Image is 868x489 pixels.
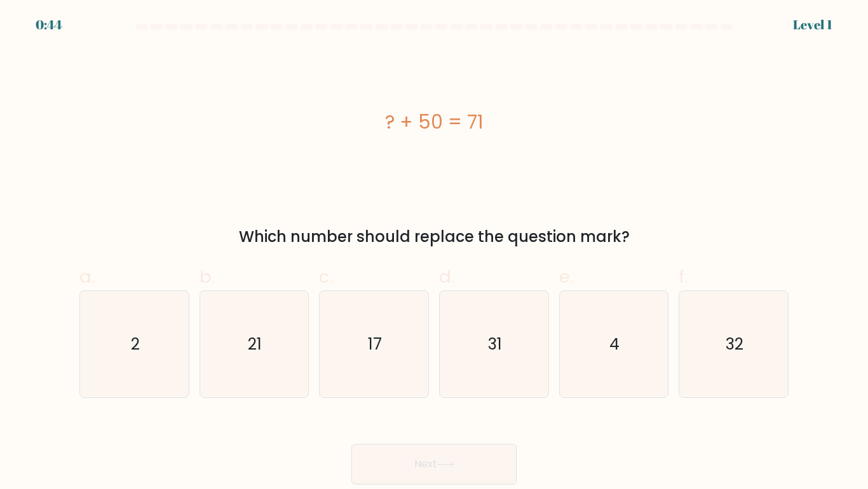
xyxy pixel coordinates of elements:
text: 4 [610,333,620,355]
text: 2 [131,333,140,355]
span: d. [439,264,454,289]
text: 31 [488,333,502,355]
text: 21 [248,333,262,355]
div: 0:44 [36,15,62,34]
div: Which number should replace the question mark? [87,225,781,248]
div: ? + 50 = 71 [79,108,789,136]
span: b. [200,264,215,289]
text: 17 [368,333,382,355]
span: a. [79,264,95,289]
span: c. [319,264,333,289]
div: Level 1 [793,15,832,34]
button: Next [351,444,517,485]
span: e. [559,264,573,289]
text: 32 [726,333,743,355]
span: f. [679,264,688,289]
